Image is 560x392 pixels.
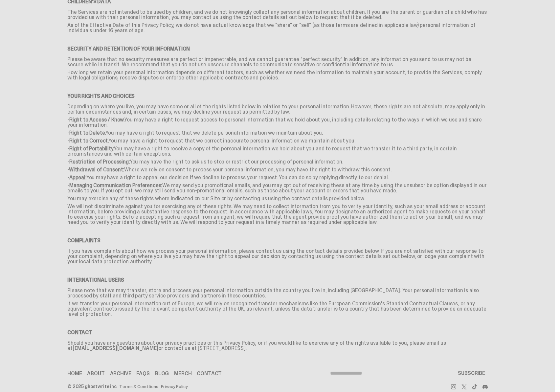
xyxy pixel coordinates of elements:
p: Please note that we may transfer, store and process your personal information outside the country... [67,288,488,301]
span: Right to Delete. [69,129,105,136]
p: - You may have a right to request access to personal information that we hold about you, includin... [67,117,488,130]
p: Depending on where you live, you may have some or all of the rights listed below in relation to y... [67,104,488,117]
p: - We may send you promotional emails, and you may opt out of receiving these at any time by using... [67,183,488,196]
p: As of the Effective Date of this Privacy Policy, we do not have actual knowledge that we "share" ... [67,23,488,36]
p: - You may have a right to request that we correct inaccurate personal information we maintain abo... [67,138,488,146]
p: If we transfer your personal information out of Europe, we will rely on recognized transfer mecha... [67,301,488,319]
a: Terms & Conditions [119,384,158,389]
a: Contact [197,371,222,376]
h6: Your Rights and Choices [67,83,488,104]
p: If you have complaints about how we process your personal information, please contact us using th... [67,249,488,267]
p: How long we retain your personal information depends on different factors, such as whether we nee... [67,70,488,83]
a: Archive [110,371,131,376]
h6: Security and Retention of Your Information [67,36,488,57]
a: Home [67,371,82,376]
span: Restriction of Processing: [69,158,130,165]
p: Should you have any questions about our privacy practices or this Privacy Policy, or if you would... [67,340,488,354]
a: About [87,371,104,376]
span: Right of Portability. [69,145,114,152]
a: Privacy Policy [161,384,188,389]
h6: International Users [67,267,488,288]
a: Blog [155,371,169,376]
button: SUBSCRIBE [455,367,488,380]
p: Please be aware that no security measures are perfect or impenetrable, and we cannot guarantee "p... [67,57,488,70]
span: Withdrawal of Consent: [69,166,124,173]
a: FAQs [136,371,149,376]
p: - You may have a right to receive a copy of the personal information we hold about you and to req... [67,146,488,159]
h6: Contact [67,319,488,340]
p: The Services are not intended to be used by children, and we do not knowingly collect any persona... [67,10,488,23]
span: Right to Access / Know. [69,116,124,123]
a: Merch [174,371,191,376]
p: We will not discriminate against you for exercising any of these rights. We may need to collect i... [67,204,488,228]
span: Managing Communication Preferences: [69,182,162,189]
span: Right to Correct. [69,137,108,144]
p: - You may have a right to appeal our decision if we decline to process your request. You can do s... [67,175,488,183]
a: [EMAIL_ADDRESS][DOMAIN_NAME] [73,345,159,352]
p: - You may have a right to request that we delete personal information we maintain about you. [67,130,488,138]
p: You may exercise any of these rights where indicated on our Site or by contacting us using the co... [67,196,488,204]
h6: Complaints [67,228,488,249]
p: - Where we rely on consent to process your personal information, you may have the right to withdr... [67,167,488,175]
div: © 2025 ghostwrite inc [67,384,117,389]
span: Appeal: [69,174,86,181]
p: - You may have the right to ask us to stop or restrict our processing of personal information. [67,159,488,167]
